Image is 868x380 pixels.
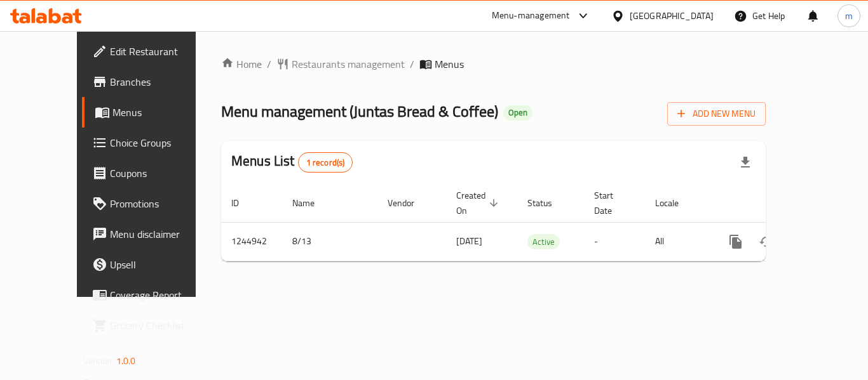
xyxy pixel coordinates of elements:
[388,195,431,211] span: Vendor
[655,195,695,211] span: Locale
[221,184,853,261] table: enhanced table
[82,128,222,158] a: Choice Groups
[82,219,222,249] a: Menu disclaimer
[82,67,222,97] a: Branches
[221,97,498,126] span: Menu management ( Juntas Bread & Coffee )
[435,56,464,72] span: Menus
[82,310,222,341] a: Grocery Checklist
[282,222,377,261] td: 8/13
[584,222,645,261] td: -
[82,188,222,219] a: Promotions
[527,234,560,249] div: Active
[116,353,136,369] span: 1.0.0
[721,226,751,257] button: more
[110,166,212,181] span: Coupons
[292,195,331,211] span: Name
[276,56,405,72] a: Restaurants management
[231,152,353,173] h2: Menus List
[677,106,756,122] span: Add New Menu
[667,102,766,126] button: Add New Menu
[267,56,271,72] li: /
[110,318,212,333] span: Grocery Checklist
[456,233,482,249] span: [DATE]
[503,105,532,121] div: Open
[110,44,212,59] span: Edit Restaurant
[110,196,212,211] span: Promotions
[110,135,212,150] span: Choice Groups
[845,9,853,23] span: m
[645,222,710,261] td: All
[82,158,222,188] a: Coupons
[83,353,114,369] span: Version:
[630,9,714,23] div: [GEOGRAPHIC_DATA]
[110,74,212,89] span: Branches
[710,184,853,223] th: Actions
[456,188,502,218] span: Created On
[292,56,405,72] span: Restaurants management
[298,152,353,173] div: Total records count
[110,226,212,242] span: Menu disclaimer
[82,97,222,128] a: Menus
[527,195,569,211] span: Status
[221,56,766,72] nav: breadcrumb
[231,195,255,211] span: ID
[221,56,262,72] a: Home
[503,107,532,118] span: Open
[299,157,353,169] span: 1 record(s)
[730,147,761,178] div: Export file
[82,36,222,67] a: Edit Restaurant
[112,105,212,120] span: Menus
[110,287,212,303] span: Coverage Report
[410,56,414,72] li: /
[492,8,570,23] div: Menu-management
[82,280,222,310] a: Coverage Report
[527,235,560,249] span: Active
[221,222,282,261] td: 1244942
[751,226,782,257] button: Change Status
[82,249,222,280] a: Upsell
[594,188,630,218] span: Start Date
[110,257,212,272] span: Upsell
